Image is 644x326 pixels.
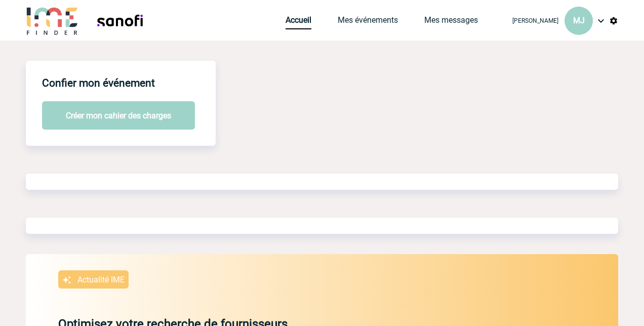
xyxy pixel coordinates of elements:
img: IME-Finder [26,6,78,35]
h4: Confier mon événement [42,77,155,89]
span: [PERSON_NAME] [512,17,558,24]
a: Mes événements [338,15,398,29]
span: MJ [573,16,585,25]
p: Actualité IME [77,275,125,284]
a: Mes messages [424,15,478,29]
button: Créer mon cahier des charges [42,101,195,130]
a: Accueil [286,15,311,29]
